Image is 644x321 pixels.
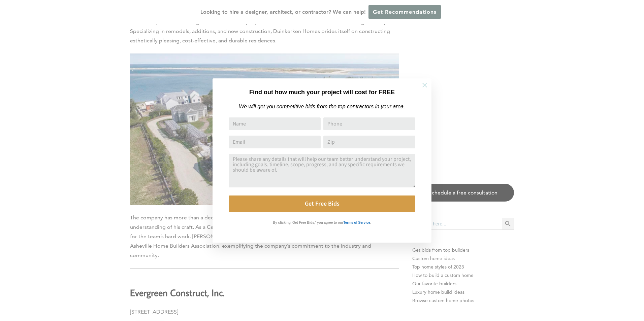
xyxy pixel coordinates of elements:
strong: . [370,221,371,224]
strong: Find out how much your project will cost for FREE [249,89,395,96]
textarea: Comment or Message [229,154,415,187]
iframe: Drift Widget Chat Controller [610,287,636,313]
input: Email Address [229,136,321,148]
input: Phone [323,117,415,130]
strong: By clicking 'Get Free Bids,' you agree to our [273,221,343,224]
button: Get Free Bids [229,195,415,212]
input: Zip [323,136,415,148]
a: Terms of Service [343,219,370,225]
button: Close [413,73,437,97]
input: Name [229,117,321,130]
em: We will get you competitive bids from the top contractors in your area. [239,104,405,109]
strong: Terms of Service [343,221,370,224]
